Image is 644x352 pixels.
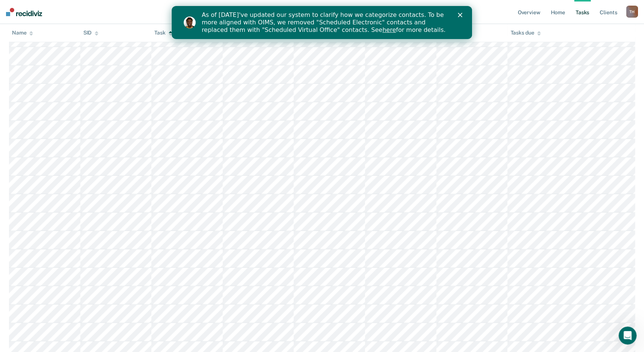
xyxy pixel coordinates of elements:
iframe: Intercom live chat banner [172,6,472,39]
div: T H [626,6,638,18]
img: Recidiviz [6,8,42,16]
button: TH [626,6,638,18]
div: SID [83,30,99,36]
div: Close [286,7,294,11]
div: Tasks due [510,30,541,36]
div: Name [12,30,33,36]
div: Task [154,30,172,36]
iframe: Intercom live chat [618,326,636,344]
a: here [211,20,224,27]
